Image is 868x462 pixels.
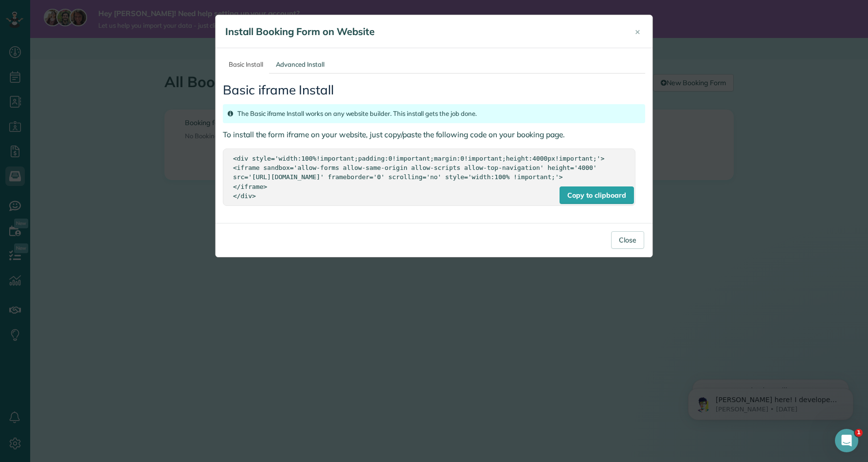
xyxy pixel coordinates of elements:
div: The Basic iframe Install works on any website builder. This install gets the job done. [223,104,645,123]
button: Close [628,20,648,43]
img: Profile image for Alexandre [22,29,37,45]
a: Advanced Install [270,55,330,74]
div: <div style='width:100%!important;padding:0!important;margin:0!important;height:4000px!important;'... [233,154,625,200]
p: Message from Alexandre, sent 1d ago [42,37,168,46]
h3: Basic iframe Install [223,83,645,97]
span: 1 [855,429,863,437]
p: [PERSON_NAME] here! I developed the software you're currently trialing (though I have help now!) ... [42,28,168,37]
a: Basic Install [223,55,269,74]
span: × [635,26,640,37]
h4: Install Booking Form on Website [225,25,619,38]
iframe: Intercom live chat [835,429,858,452]
div: message notification from Alexandre, 1d ago. Alex here! I developed the software you're currently... [15,20,180,53]
h4: To install the form iframe on your website, just copy/paste the following code on your booking page. [223,130,645,139]
button: Close [611,231,644,249]
div: Copy to clipboard [560,186,633,204]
